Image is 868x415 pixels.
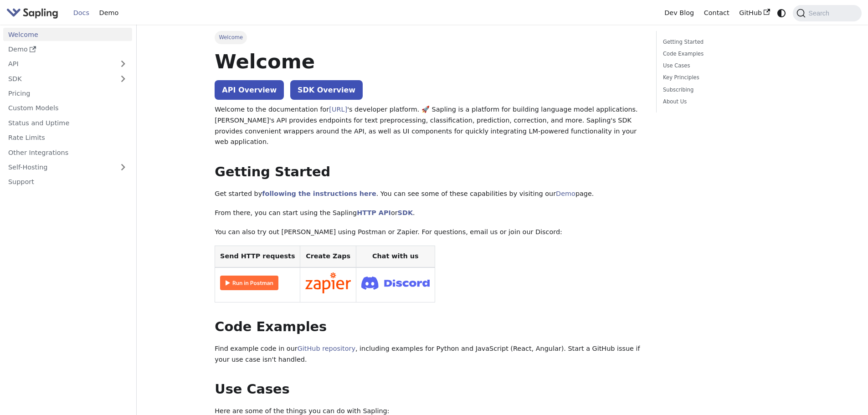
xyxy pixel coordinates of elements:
[300,246,356,267] th: Create Zaps
[3,146,132,159] a: Other Integrations
[215,49,643,74] h1: Welcome
[357,209,391,216] a: HTTP API
[215,227,643,238] p: You can also try out [PERSON_NAME] using Postman or Zapier. For questions, email us or join our D...
[215,31,643,44] nav: Breadcrumbs
[3,43,132,56] a: Demo
[3,72,114,85] a: SDK
[220,276,278,290] img: Run in Postman
[663,50,786,58] a: Code Examples
[68,6,94,20] a: Docs
[361,274,430,292] img: Join Discord
[398,209,413,216] a: SDK
[114,57,132,71] button: Expand sidebar category 'API'
[3,175,132,189] a: Support
[3,28,132,41] a: Welcome
[663,97,786,106] a: About Us
[663,86,786,94] a: Subscribing
[3,131,132,144] a: Rate Limits
[215,208,643,219] p: From there, you can start using the Sapling or .
[663,73,786,82] a: Key Principles
[356,246,435,267] th: Chat with us
[775,6,788,20] button: Switch between dark and light mode (currently system mode)
[215,164,643,180] h2: Getting Started
[3,116,132,129] a: Status and Uptime
[329,106,347,113] a: [URL]
[215,189,643,200] p: Get started by . You can see some of these capabilities by visiting our page.
[659,6,699,20] a: Dev Blog
[806,10,835,17] span: Search
[3,57,114,71] a: API
[3,102,132,115] a: Custom Models
[262,190,376,197] a: following the instructions here
[6,6,62,20] a: Sapling.aiSapling.ai
[215,31,247,44] span: Welcome
[305,272,351,293] img: Connect in Zapier
[556,190,575,197] a: Demo
[6,6,58,20] img: Sapling.ai
[215,246,300,267] th: Send HTTP requests
[94,6,123,20] a: Demo
[215,104,643,148] p: Welcome to the documentation for 's developer platform. 🚀 Sapling is a platform for building lang...
[734,6,775,20] a: GitHub
[215,343,643,365] p: Find example code in our , including examples for Python and JavaScript (React, Angular). Start a...
[298,345,355,352] a: GitHub repository
[215,80,284,100] a: API Overview
[3,161,132,174] a: Self-Hosting
[114,72,132,85] button: Expand sidebar category 'SDK'
[290,80,363,100] a: SDK Overview
[215,381,643,398] h2: Use Cases
[215,319,643,335] h2: Code Examples
[699,6,734,20] a: Contact
[793,5,861,21] button: Search (Command+K)
[3,87,132,100] a: Pricing
[663,38,786,46] a: Getting Started
[663,61,786,70] a: Use Cases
